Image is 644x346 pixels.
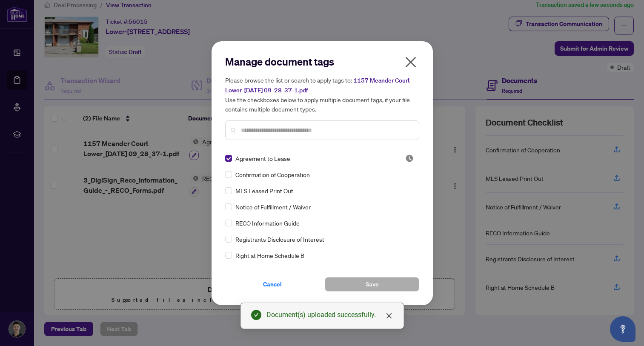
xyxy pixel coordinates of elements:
[405,154,414,163] img: status
[405,154,414,163] span: Pending Review
[610,316,635,342] button: Open asap
[263,277,282,291] span: Cancel
[235,202,311,212] span: Notice of Fulfillment / Waiver
[235,218,300,228] span: RECO Information Guide
[235,234,324,244] span: Registrants Disclosure of Interest
[384,311,394,320] a: Close
[225,75,419,114] h5: Please browse the list or search to apply tags to: Use the checkboxes below to apply multiple doc...
[235,251,304,260] span: Right at Home Schedule B
[235,186,293,195] span: MLS Leased Print Out
[225,277,320,292] button: Cancel
[404,55,418,69] span: close
[251,310,261,320] span: check-circle
[386,312,392,319] span: close
[235,154,290,163] span: Agreement to Lease
[235,170,310,179] span: Confirmation of Cooperation
[225,77,410,94] span: 1157 Meander Court Lower_[DATE] 09_28_37-1.pdf
[325,277,419,292] button: Save
[225,55,419,69] h2: Manage document tags
[266,310,393,320] div: Document(s) uploaded successfully.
